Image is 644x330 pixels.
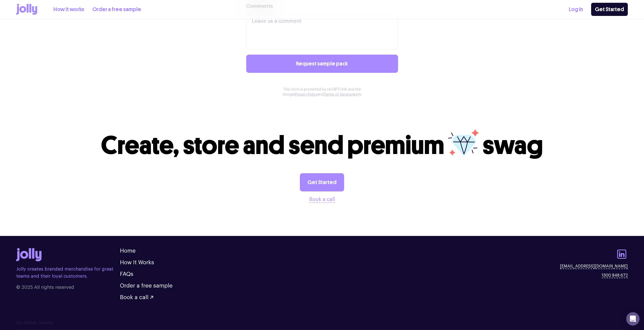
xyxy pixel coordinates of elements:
[120,295,149,300] span: Book a call
[120,271,133,277] a: FAQs
[120,295,153,300] button: Book a call
[483,130,543,161] span: swag
[309,195,335,204] button: Book a call
[295,93,317,96] a: Privacy Policy
[28,321,53,325] a: Made Together
[120,283,173,289] a: Order a free sample
[120,260,154,265] a: How It Works
[591,3,628,16] a: Get Started
[53,5,84,14] a: How it works
[300,173,344,191] a: Get Started
[626,312,640,326] div: Open Intercom Messenger
[120,248,136,254] a: Home
[602,272,628,278] a: 1300 848 672
[16,320,628,326] p: Site by
[274,87,371,97] p: This form is protected by reCAPTCHA and the Google and apply.
[16,266,120,280] p: Jolly creates branded merchandise for great teams and their loyal customers.
[296,61,348,67] span: Request sample pack
[569,5,583,14] a: Log In
[560,263,628,269] a: [EMAIL_ADDRESS][DOMAIN_NAME]
[92,5,141,14] a: Order a free sample
[246,55,398,73] button: Request sample pack
[16,284,120,291] span: © 2025 All rights reserved
[101,130,444,161] span: Create, store and send premium
[324,93,352,96] a: Terms of Service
